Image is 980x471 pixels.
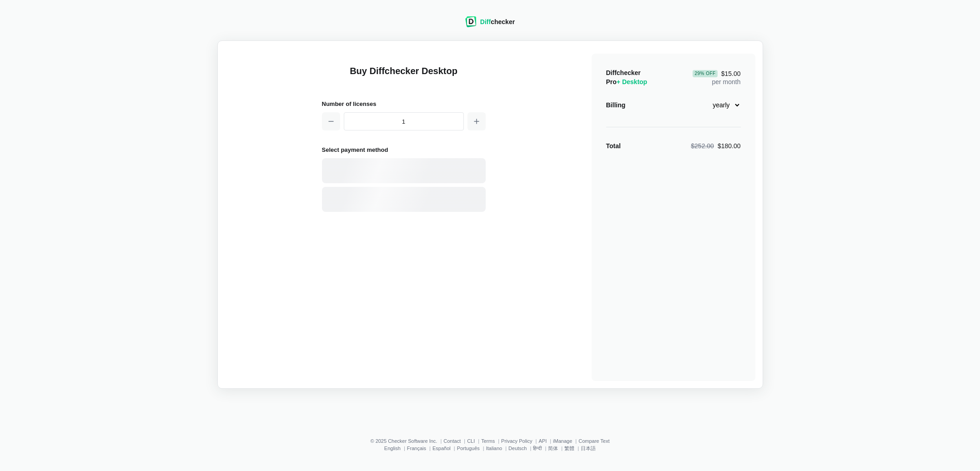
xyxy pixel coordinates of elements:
div: Billing [606,100,626,110]
a: Español [432,446,451,451]
a: Privacy Policy [501,438,532,444]
a: iManage [553,438,572,444]
a: English [384,446,401,451]
div: per month [693,68,740,86]
a: हिन्दी [533,446,542,451]
img: Diffchecker logo [465,16,477,27]
div: $180.00 [691,141,740,150]
input: 1 [344,112,464,130]
h2: Number of licenses [322,99,486,109]
span: + Desktop [617,78,647,85]
h2: Select payment method [322,145,486,155]
div: checker [480,17,515,26]
a: Deutsch [508,446,527,451]
a: Diffchecker logoDiffchecker [465,21,515,29]
span: $252.00 [691,142,714,150]
li: © 2025 Checker Software Inc. [370,438,443,444]
a: Terms [481,438,495,444]
a: Contact [443,438,461,444]
span: Diff [480,18,491,25]
strong: Total [606,142,621,150]
a: Italiano [486,446,502,451]
a: Compare Text [578,438,609,444]
a: CLI [467,438,475,444]
a: API [538,438,547,444]
a: 繁體 [564,446,574,451]
a: Português [457,446,480,451]
h1: Buy Diffchecker Desktop [322,65,486,88]
span: $15.00 [693,70,740,77]
span: Pro [606,78,648,85]
a: 日本語 [581,446,596,451]
a: 简体 [548,446,558,451]
div: 29 % Off [693,70,717,77]
span: Diffchecker [606,69,641,76]
a: Français [407,446,426,451]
